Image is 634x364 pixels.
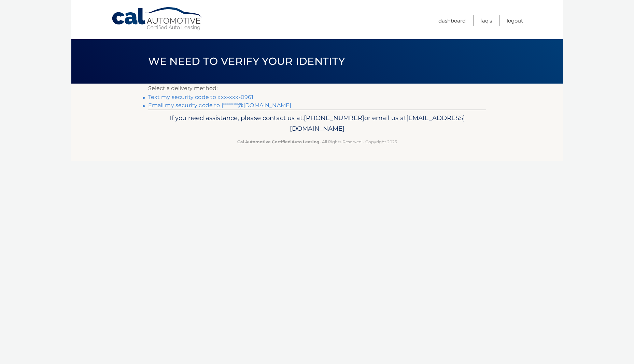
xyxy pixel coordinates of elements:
[507,15,523,26] a: Logout
[480,15,492,26] a: FAQ's
[148,84,486,93] p: Select a delivery method:
[111,7,203,31] a: Cal Automotive
[148,55,345,68] span: We need to verify your identity
[438,15,466,26] a: Dashboard
[153,138,482,145] p: - All Rights Reserved - Copyright 2025
[304,114,364,122] span: [PHONE_NUMBER]
[237,139,319,144] strong: Cal Automotive Certified Auto Leasing
[153,113,482,134] p: If you need assistance, please contact us at: or email us at
[148,102,292,108] a: Email my security code to j*******@[DOMAIN_NAME]
[148,94,254,100] a: Text my security code to xxx-xxx-0961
